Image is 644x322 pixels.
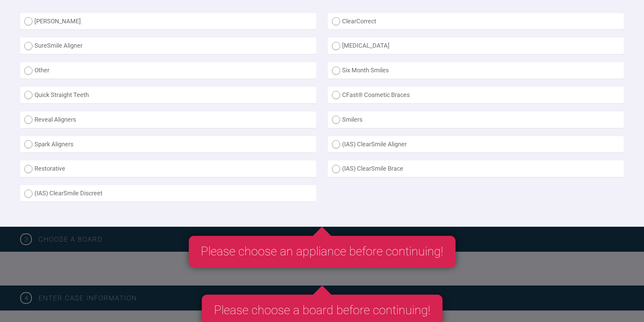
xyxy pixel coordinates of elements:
label: Reveal Aligners [20,112,316,128]
label: CFast® Cosmetic Braces [328,87,624,103]
div: Please choose an appliance before continuing! [189,236,455,268]
label: Other [20,62,316,79]
label: Quick Straight Teeth [20,87,316,103]
label: [PERSON_NAME] [20,13,316,30]
label: Spark Aligners [20,136,316,153]
label: (IAS) ClearSmile Aligner [328,136,624,153]
label: Restorative [20,160,316,177]
label: SureSmile Aligner [20,38,316,54]
label: (IAS) ClearSmile Discreet [20,185,316,202]
label: (IAS) ClearSmile Brace [328,160,624,177]
label: [MEDICAL_DATA] [328,38,624,54]
label: Six Month Smiles [328,62,624,79]
label: ClearCorrect [328,13,624,30]
label: Smilers [328,112,624,128]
